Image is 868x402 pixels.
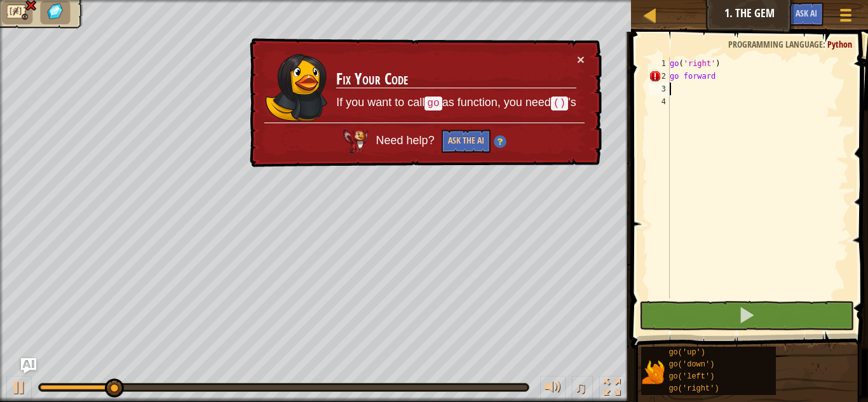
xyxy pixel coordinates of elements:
span: go('left') [668,372,714,381]
span: Programming language [728,38,823,50]
button: Ask the AI [441,130,490,153]
img: portrait.png [641,360,665,384]
span: Ask AI [796,7,817,19]
span: go('right') [668,384,719,393]
button: × [577,53,585,67]
div: 4 [649,95,670,108]
span: : [823,38,827,50]
span: Python [827,38,852,50]
li: No code problems. [2,1,32,24]
button: Shift+Enter: Run current code. [639,301,854,330]
code: go [424,97,442,111]
img: Hint [493,135,506,148]
button: Toggle fullscreen [599,376,625,402]
button: Ask AI [789,3,824,26]
span: Need help? [376,134,437,147]
button: Adjust volume [540,376,566,402]
p: If you want to call as function, you need 's [336,94,576,112]
span: go('up') [668,348,705,357]
code: () [551,97,569,111]
button: Ctrl + P: Play [6,376,32,402]
img: duck_omarn.png [265,52,329,121]
button: ♫ [572,376,593,402]
div: 2 [649,70,670,83]
li: Collect the gems. [40,1,71,24]
div: 3 [649,83,670,95]
button: Show game menu [830,3,862,32]
span: ♫ [574,378,587,397]
button: Ask AI [21,358,36,373]
h3: Fix Your Code [336,70,576,89]
img: AI [342,130,368,153]
div: 1 [649,57,670,70]
span: go('down') [668,360,714,369]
